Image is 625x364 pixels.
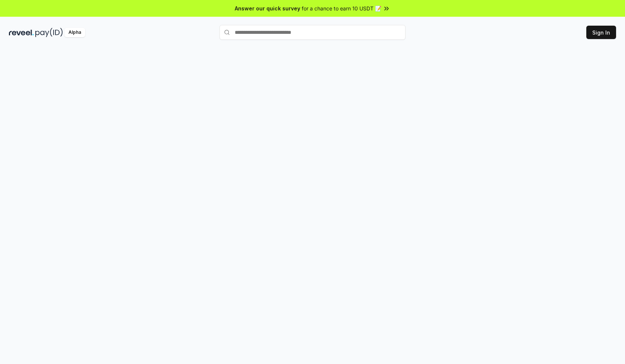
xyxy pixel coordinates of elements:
[9,28,34,37] img: reveel_dark
[235,4,300,12] span: Answer our quick survey
[35,28,63,37] img: pay_id
[64,28,85,37] div: Alpha
[586,26,616,39] button: Sign In
[302,4,381,12] span: for a chance to earn 10 USDT 📝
